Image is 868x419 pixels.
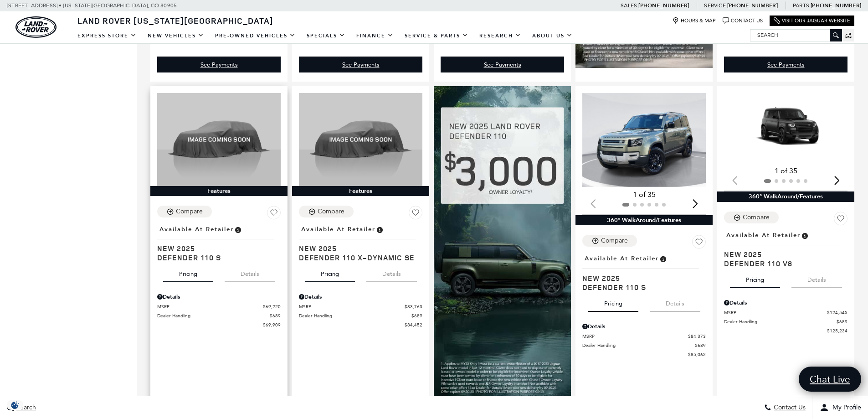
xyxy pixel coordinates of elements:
span: Dealer Handling [157,312,270,319]
span: New 2025 [724,250,841,259]
a: Available at RetailerNew 2025Defender 110 V8 [724,229,847,268]
span: New 2025 [157,244,274,253]
img: 2025 LAND ROVER Defender 110 S [157,93,281,186]
span: MSRP [724,309,827,316]
a: MSRP $83,763 [299,303,422,310]
span: Vehicle is in stock and ready for immediate delivery. Due to demand, availability is subject to c... [234,224,242,234]
div: Features [292,186,429,196]
div: undefined - Defender 110 S [157,57,281,72]
span: $85,062 [688,351,706,358]
input: Search [750,30,842,41]
div: 360° WalkAround/Features [717,191,854,202]
button: Save Vehicle [409,206,422,223]
a: MSRP $84,373 [582,333,706,340]
div: Compare [743,213,770,222]
a: Available at RetailerNew 2025Defender 110 S [582,252,706,291]
span: MSRP [582,333,688,340]
span: $689 [411,312,422,319]
img: Land Rover [15,16,56,38]
span: Defender 110 S [157,253,274,262]
a: Hours & Map [673,17,716,24]
a: Dealer Handling $689 [724,318,847,325]
a: [PHONE_NUMBER] [811,2,861,9]
button: Save Vehicle [267,206,281,223]
a: [STREET_ADDRESS] • [US_STATE][GEOGRAPHIC_DATA], CO 80905 [7,2,177,9]
div: Compare [601,237,628,245]
span: Sales [621,2,637,9]
button: Compare Vehicle [299,206,354,217]
a: Finance [351,28,399,44]
a: See Payments [441,57,564,72]
span: Service [704,2,725,9]
div: 1 of 35 [724,166,847,176]
nav: Main Navigation [72,28,578,44]
div: Compare [318,207,344,216]
div: 360° WalkAround/Features [575,215,713,225]
span: MSRP [299,303,405,310]
span: $69,909 [263,321,281,328]
span: Land Rover [US_STATE][GEOGRAPHIC_DATA] [77,15,273,26]
span: Available at Retailer [301,224,375,234]
img: 2025 LAND ROVER Defender 110 V8 1 [724,93,849,163]
a: MSRP $124,545 [724,309,847,316]
span: New 2025 [299,244,416,253]
a: [PHONE_NUMBER] [638,2,689,9]
span: $69,220 [263,303,281,310]
a: Service & Parts [399,28,474,44]
span: Available at Retailer [159,224,234,234]
div: Next slide [831,170,843,190]
a: Research [474,28,527,44]
span: Dealer Handling [299,312,411,319]
img: Opt-Out Icon [5,400,26,410]
a: $85,062 [582,351,706,358]
span: $84,452 [405,321,422,328]
a: About Us [527,28,578,44]
button: Save Vehicle [834,212,847,229]
a: Available at RetailerNew 2025Defender 110 S [157,223,281,262]
a: Land Rover [US_STATE][GEOGRAPHIC_DATA] [72,15,279,26]
span: Defender 110 X-Dynamic SE [299,253,416,262]
span: MSRP [157,303,263,310]
button: pricing tab [730,268,780,288]
a: Visit Our Jaguar Website [774,17,850,24]
a: Available at RetailerNew 2025Defender 110 X-Dynamic SE [299,223,422,262]
a: See Payments [724,57,847,72]
span: $689 [270,312,281,319]
div: undefined - Defender 110 S [441,57,564,72]
div: 1 / 2 [724,93,849,163]
button: Compare Vehicle [582,235,637,247]
span: Defender 110 V8 [724,259,841,268]
span: Available at Retailer [585,253,659,264]
a: $84,452 [299,321,422,328]
button: pricing tab [305,262,355,282]
button: Compare Vehicle [724,212,779,223]
span: Chat Live [805,373,855,385]
span: New 2025 [582,274,699,283]
div: Pricing Details - Defender 110 S [582,322,706,331]
span: Available at Retailer [726,230,801,240]
a: land-rover [15,16,56,38]
span: $124,545 [827,309,847,316]
a: Chat Live [799,367,861,392]
img: 2025 LAND ROVER Defender 110 X-Dynamic SE [299,93,422,186]
a: New Vehicles [142,28,210,44]
a: $69,909 [157,321,281,328]
section: Click to Open Cookie Consent Modal [5,400,26,410]
a: Pre-Owned Vehicles [210,28,301,44]
span: Vehicle is in stock and ready for immediate delivery. Due to demand, availability is subject to c... [659,253,667,264]
span: Vehicle is in stock and ready for immediate delivery. Due to demand, availability is subject to c... [375,224,384,234]
a: Contact Us [723,17,763,24]
span: Contact Us [771,404,806,412]
span: My Profile [829,404,861,412]
button: Save Vehicle [692,235,706,252]
button: details tab [650,292,700,312]
span: $84,373 [688,333,706,340]
a: $125,234 [724,327,847,334]
button: details tab [366,262,417,282]
a: Dealer Handling $689 [582,342,706,349]
a: See Payments [157,57,281,72]
a: EXPRESS STORE [72,28,142,44]
span: Parts [793,2,809,9]
a: MSRP $69,220 [157,303,281,310]
div: 1 / 2 [582,93,707,187]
